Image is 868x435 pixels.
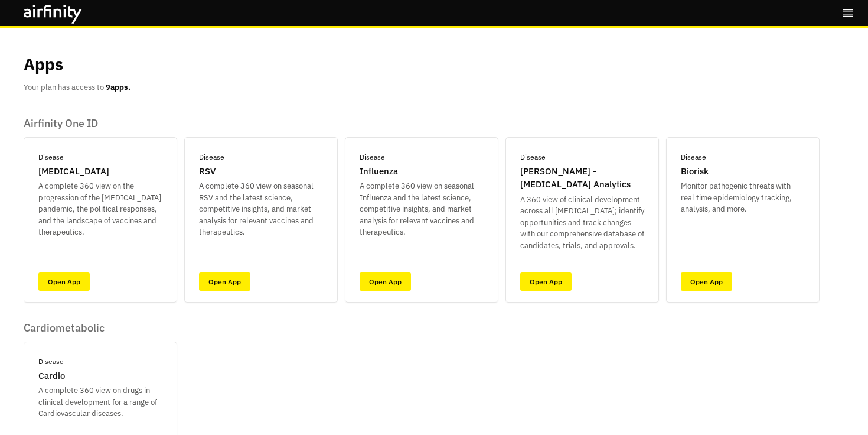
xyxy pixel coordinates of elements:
[681,180,805,215] p: Monitor pathogenic threats with real time epidemiology tracking, analysis, and more.
[520,152,546,163] p: Disease
[360,272,411,291] a: Open App
[681,165,709,178] p: Biorisk
[360,152,385,163] p: Disease
[24,322,177,335] p: Cardiometabolic
[38,165,109,178] p: [MEDICAL_DATA]
[38,385,162,420] p: A complete 360 view on drugs in clinical development for a range of Cardiovascular diseases.
[24,52,63,77] p: Apps
[106,82,130,92] b: 9 apps.
[360,180,484,238] p: A complete 360 view on seasonal Influenza and the latest science, competitive insights, and marke...
[360,165,398,178] p: Influenza
[38,180,162,238] p: A complete 360 view on the progression of the [MEDICAL_DATA] pandemic, the political responses, a...
[199,165,216,178] p: RSV
[520,165,644,191] p: [PERSON_NAME] - [MEDICAL_DATA] Analytics
[681,152,706,163] p: Disease
[520,272,572,291] a: Open App
[24,82,130,93] p: Your plan has access to
[199,272,250,291] a: Open App
[199,180,323,238] p: A complete 360 view on seasonal RSV and the latest science, competitive insights, and market anal...
[199,152,224,163] p: Disease
[681,272,732,291] a: Open App
[24,117,820,130] p: Airfinity One ID
[38,272,90,291] a: Open App
[520,194,644,252] p: A 360 view of clinical development across all [MEDICAL_DATA]; identify opportunities and track ch...
[38,356,64,367] p: Disease
[38,369,65,383] p: Cardio
[38,152,64,163] p: Disease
